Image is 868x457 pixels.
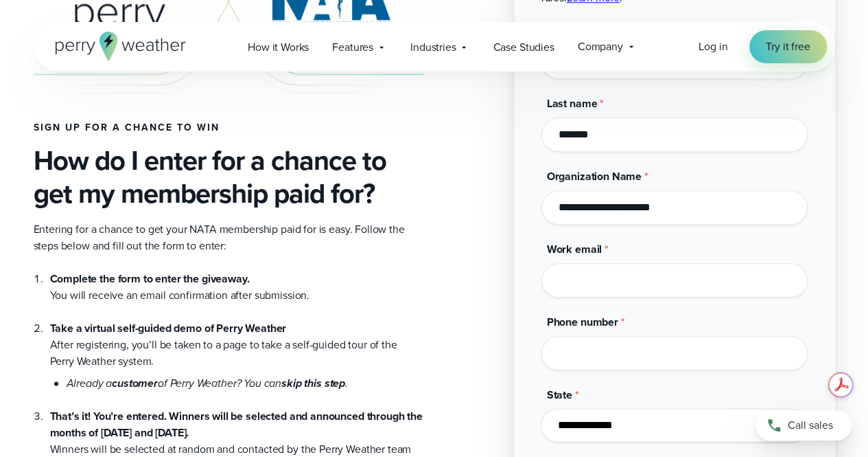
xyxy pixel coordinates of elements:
a: How it Works [236,33,320,61]
span: Phone number [547,314,618,330]
li: You will receive an email confirmation after submission. [50,271,423,304]
a: Call sales [755,410,852,441]
span: Features [332,39,373,56]
span: Log in [699,38,727,54]
span: Work email [547,241,602,257]
strong: That’s it! You’re entered. Winners will be selected and announced through the months of [DATE] an... [50,408,423,441]
span: State [547,387,572,403]
a: Log in [699,38,727,55]
a: Case Studies [481,33,565,61]
span: Case Studies [493,39,554,56]
span: Last name [547,96,598,111]
strong: Take a virtual self-guided demo of Perry Weather [50,320,287,336]
strong: Complete the form to enter the giveaway. [50,271,250,287]
p: Entering for a chance to get your NATA membership paid for is easy. Follow the steps below and fi... [34,221,423,254]
h4: Sign up for a chance to win [34,122,423,133]
span: How it Works [248,39,309,56]
span: Organization Name [547,168,642,184]
span: Company [578,38,623,55]
span: Industries [410,39,456,56]
strong: customer [112,375,158,391]
li: After registering, you’ll be taken to a page to take a self-guided tour of the Perry Weather system. [50,304,423,392]
a: Try it free [749,30,826,63]
strong: skip this step [281,375,345,391]
h3: How do I enter for a chance to get my membership paid for? [34,144,423,210]
span: Try it free [766,38,810,55]
em: Already a of Perry Weather? You can . [67,375,348,391]
span: Call sales [788,417,833,434]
